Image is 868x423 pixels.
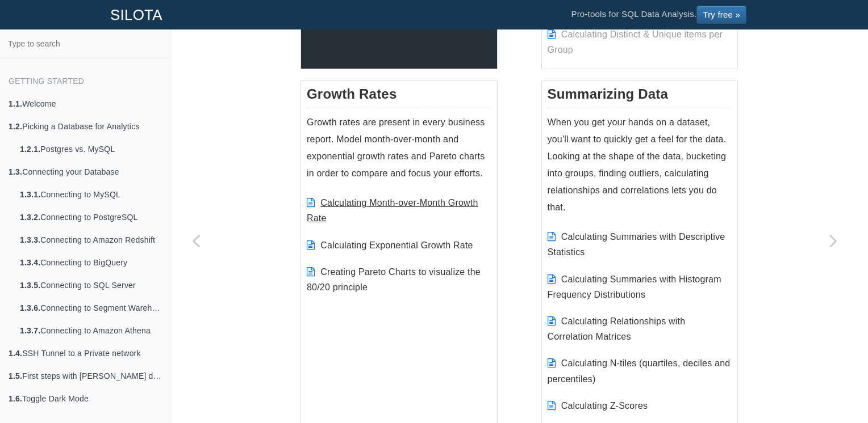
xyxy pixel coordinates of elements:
[548,87,732,108] h3: Summarizing Data
[9,394,22,403] b: 1.6.
[11,274,170,297] a: 1.3.5.Connecting to SQL Server
[11,138,170,160] a: 1.2.1.Postgres vs. MySQL
[20,303,40,312] b: 1.3.6.
[20,235,40,244] b: 1.3.3.
[320,240,473,250] a: Calculating Exponential Growth Rate
[9,371,22,380] b: 1.5.
[808,58,859,423] a: Next page: Calculating Running Total
[11,319,170,342] a: 1.3.7.Connecting to Amazon Athena
[11,229,170,251] a: 1.3.3.Connecting to Amazon Redshift
[307,87,491,108] h3: Growth Rates
[170,58,222,423] a: Previous page: Toggle Dark Mode
[9,167,22,176] b: 1.3.
[20,258,40,267] b: 1.3.4.
[696,6,746,24] a: Try free »
[9,122,22,131] b: 1.2.
[20,213,40,222] b: 1.3.2.
[548,274,721,299] a: Calculating Summaries with Histogram Frequency Distributions
[11,183,170,206] a: 1.3.1.Connecting to MySQL
[11,251,170,274] a: 1.3.4.Connecting to BigQuery
[20,326,40,335] b: 1.3.7.
[548,232,725,257] a: Calculating Summaries with Descriptive Statistics
[307,267,481,292] a: Creating Pareto Charts to visualize the 80/20 principle
[9,99,22,108] b: 1.1.
[102,1,171,29] a: SILOTA
[3,33,166,54] input: Type to search
[20,281,40,290] b: 1.3.5.
[561,401,648,411] a: Calculating Z-Scores
[560,1,758,29] li: Pro-tools for SQL Data Analysis.
[548,358,731,383] a: Calculating N-tiles (quartiles, deciles and percentiles)
[548,29,723,54] span: Calculating Distinct & Unique items per Group
[20,190,40,199] b: 1.3.1.
[548,114,732,216] p: When you get your hands on a dataset, you'll want to quickly get a feel for the data. Looking at ...
[307,114,491,182] p: Growth rates are present in every business report. Model month-over-month and exponential growth ...
[11,297,170,319] a: 1.3.6.Connecting to Segment Warehouse
[9,349,22,358] b: 1.4.
[11,206,170,229] a: 1.3.2.Connecting to PostgreSQL
[20,145,40,154] b: 1.2.1.
[307,198,478,223] a: Calculating Month-over-Month Growth Rate
[548,316,686,341] a: Calculating Relationships with Correlation Matrices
